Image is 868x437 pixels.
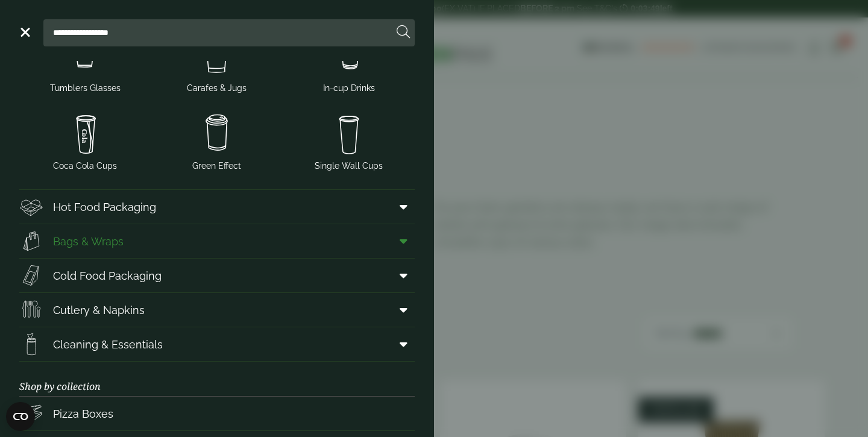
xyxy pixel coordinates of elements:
button: Open CMP widget [6,402,35,431]
span: Cutlery & Napkins [53,302,145,318]
a: Bags & Wraps [19,224,415,258]
span: Carafes & Jugs [187,82,247,95]
span: Single Wall Cups [315,160,383,172]
a: In-cup Drinks [288,29,410,97]
a: Carafes & Jugs [156,29,278,97]
img: open-wipe.svg [19,332,43,356]
a: Tumblers Glasses [24,29,146,97]
span: Bags & Wraps [53,233,124,250]
a: Single Wall Cups [288,107,410,175]
img: cola.svg [24,109,146,157]
a: Hot Food Packaging [19,190,415,224]
a: Cold Food Packaging [19,259,415,292]
img: HotDrink_paperCup.svg [156,109,278,157]
a: Coca Cola Cups [24,107,146,175]
a: Green Effect [156,107,278,175]
img: Paper_carriers.svg [19,229,43,253]
a: Cutlery & Napkins [19,293,415,327]
span: Hot Food Packaging [53,199,156,215]
img: Sandwich_box.svg [19,263,43,288]
img: Deli_box.svg [19,195,43,219]
a: Cleaning & Essentials [19,327,415,361]
span: Green Effect [192,160,241,172]
span: Cleaning & Essentials [53,336,163,353]
span: Coca Cola Cups [53,160,117,172]
a: Pizza Boxes [19,397,415,430]
span: Tumblers Glasses [50,82,121,95]
span: Pizza Boxes [53,406,113,422]
img: Cutlery.svg [19,298,43,322]
h3: Shop by collection [19,362,415,397]
span: In-cup Drinks [323,82,375,95]
img: plain-soda-cup.svg [288,109,410,157]
span: Cold Food Packaging [53,268,162,284]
